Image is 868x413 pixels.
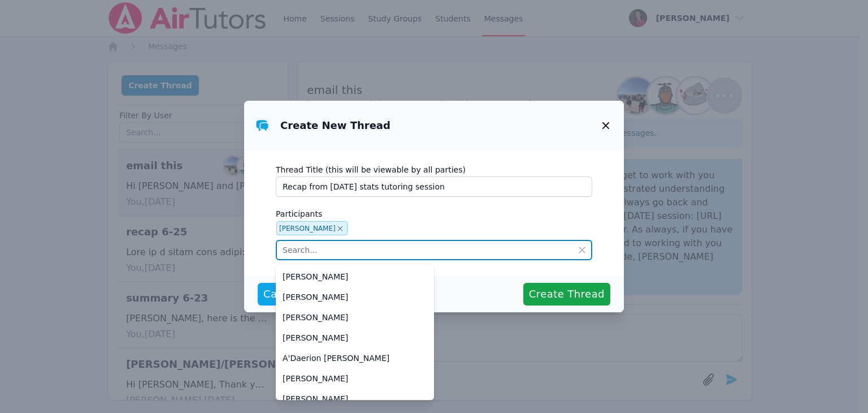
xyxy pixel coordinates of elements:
span: [PERSON_NAME] [283,373,427,384]
span: Create Thread [529,286,605,302]
span: [PERSON_NAME] [283,291,427,303]
span: [PERSON_NAME] [283,393,427,405]
button: Cancel [258,283,305,306]
input: ex, 6th Grade Math [276,177,592,197]
span: [PERSON_NAME] [283,271,427,282]
h3: Create New Thread [280,119,390,132]
button: Create Thread [523,283,610,306]
input: Search... [276,240,592,260]
span: A'Daerion [PERSON_NAME] [283,352,427,364]
span: [PERSON_NAME] [283,312,427,323]
div: [PERSON_NAME] [279,225,336,232]
span: [PERSON_NAME] [283,332,427,343]
label: Participants [276,204,592,221]
span: Cancel [263,286,300,302]
label: Thread Title (this will be viewable by all parties) [276,160,592,177]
